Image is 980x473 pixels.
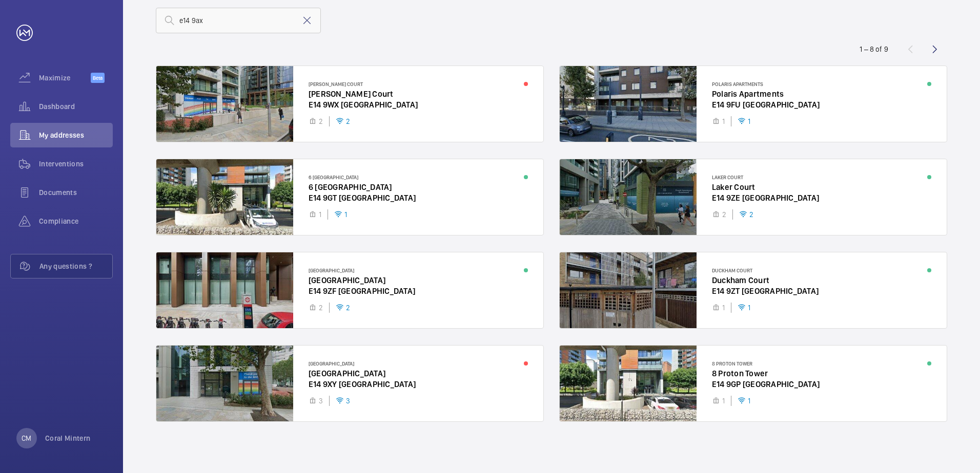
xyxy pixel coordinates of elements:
span: My addresses [39,130,113,140]
span: Beta [91,73,105,83]
div: 1 – 8 of 9 [860,44,888,54]
p: CM [22,433,31,443]
span: Any questions ? [39,261,112,271]
p: Coral Mintern [45,433,91,443]
span: Documents [39,187,113,198]
span: Maximize [39,73,91,83]
span: Dashboard [39,101,113,112]
input: Search by address [156,8,321,33]
span: Interventions [39,159,113,169]
span: Compliance [39,216,113,226]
